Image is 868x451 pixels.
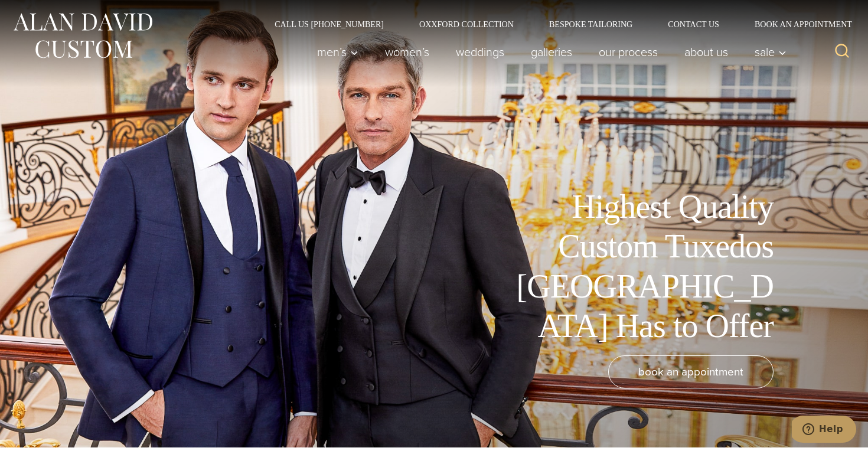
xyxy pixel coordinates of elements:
a: Book an Appointment [737,20,856,28]
a: Call Us [PHONE_NUMBER] [257,20,402,28]
a: About Us [671,40,742,64]
a: Galleries [518,40,586,64]
h1: Highest Quality Custom Tuxedos [GEOGRAPHIC_DATA] Has to Offer [508,187,774,346]
a: book an appointment [608,355,774,388]
img: Alan David Custom [12,9,154,62]
a: Women’s [372,40,443,64]
button: Child menu of Men’s [304,40,372,64]
iframe: Opens a widget where you can chat to one of our agents [792,416,856,445]
a: Oxxford Collection [402,20,531,28]
nav: Primary Navigation [304,40,793,64]
span: book an appointment [638,363,743,380]
a: Our Process [586,40,671,64]
a: weddings [443,40,518,64]
button: View Search Form [828,38,856,66]
a: Contact Us [650,20,737,28]
a: Bespoke Tailoring [531,20,650,28]
button: Child menu of Sale [742,40,793,64]
nav: Secondary Navigation [257,20,856,28]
